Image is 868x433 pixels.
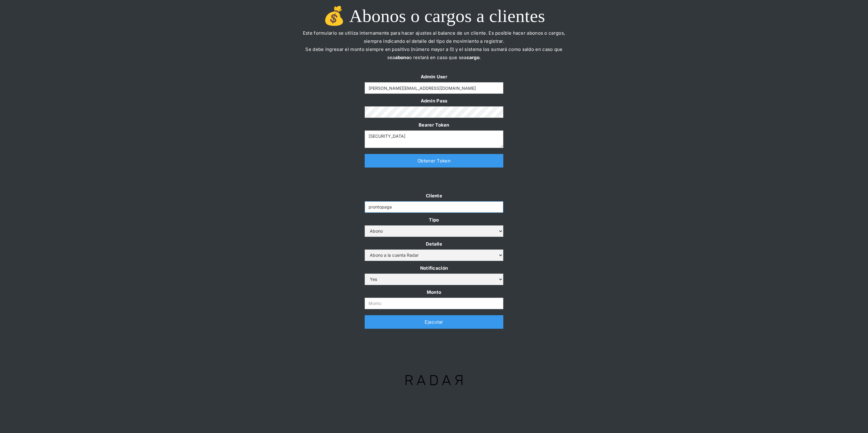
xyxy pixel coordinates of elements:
[365,201,503,213] input: Example Text
[467,55,480,60] strong: cargo
[365,121,503,129] label: Bearer Token
[365,73,503,81] label: Admin User
[365,82,503,94] input: Example Text
[365,97,503,105] label: Admin Pass
[365,240,503,248] label: Detalle
[298,29,570,70] p: Este formulario se utiliza internamente para hacer ajustes al balance de un cliente. Es posible h...
[365,298,503,309] input: Monto
[395,365,472,395] img: Logo Radar
[365,154,503,168] a: Obtener Token
[365,216,503,224] label: Tipo
[365,192,503,309] form: Form
[365,288,503,296] label: Monto
[395,55,409,60] strong: abono
[298,6,570,26] h1: 💰 Abonos o cargos a clientes
[365,73,503,148] form: Form
[365,315,503,329] a: Ejecutar
[365,192,503,200] label: Cliente
[365,264,503,272] label: Notificación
